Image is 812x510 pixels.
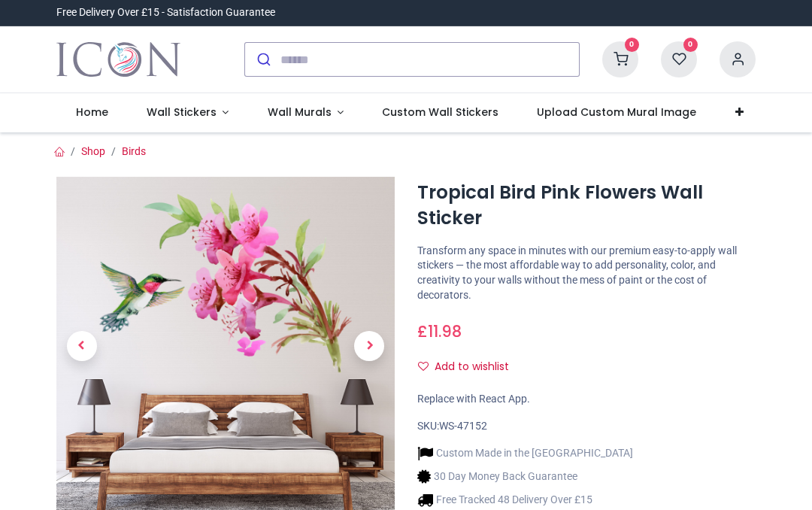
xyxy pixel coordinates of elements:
[76,105,108,120] span: Home
[81,145,105,157] a: Shop
[417,419,756,434] div: SKU:
[245,43,280,76] button: Submit
[417,180,756,232] h1: Tropical Bird Pink Flowers Wall Sticker
[354,331,384,361] span: Next
[56,5,275,20] div: Free Delivery Over £15 - Satisfaction Guarantee
[56,38,180,80] img: Icon Wall Stickers
[417,392,756,407] div: Replace with React App.
[683,38,698,52] sup: 0
[417,469,633,484] li: 30 Day Money Back Guarantee
[268,105,332,120] span: Wall Murals
[344,228,395,465] a: Next
[417,445,633,461] li: Custom Made in the [GEOGRAPHIC_DATA]
[56,38,180,80] a: Logo of Icon Wall Stickers
[439,420,487,432] span: WS-47152
[417,320,462,342] span: £
[537,105,696,120] span: Upload Custom Mural Image
[418,361,429,372] i: Add to wishlist
[661,53,697,65] a: 0
[122,145,146,157] a: Birds
[382,105,498,120] span: Custom Wall Stickers
[417,244,756,302] p: Transform any space in minutes with our premium easy-to-apply wall stickers — the most affordable...
[147,105,217,120] span: Wall Stickers
[440,5,756,20] iframe: Customer reviews powered by Trustpilot
[56,228,108,465] a: Previous
[625,38,639,52] sup: 0
[417,492,633,508] li: Free Tracked 48 Delivery Over £15
[248,93,363,132] a: Wall Murals
[67,331,97,361] span: Previous
[127,93,248,132] a: Wall Stickers
[602,53,638,65] a: 0
[428,320,462,342] span: 11.98
[417,354,522,380] button: Add to wishlistAdd to wishlist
